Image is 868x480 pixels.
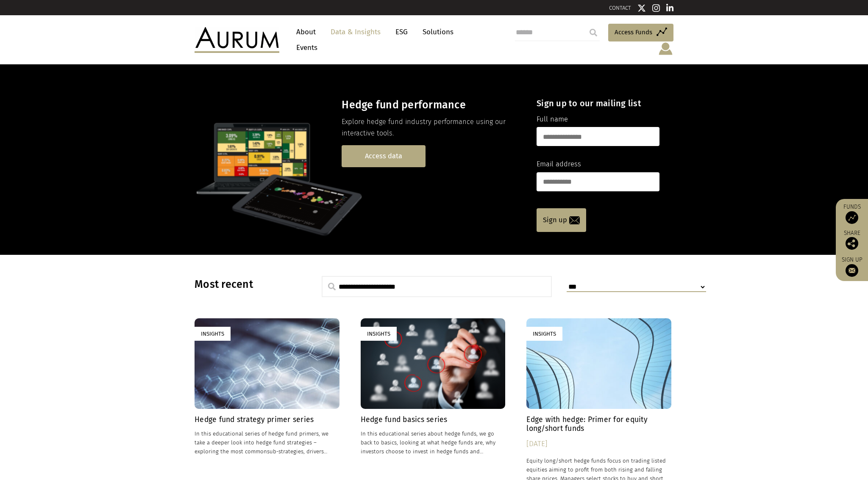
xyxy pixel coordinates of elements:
[292,24,320,40] a: About
[840,256,864,277] a: Sign up
[267,448,303,455] span: sub-strategies
[840,230,864,250] div: Share
[326,24,385,40] a: Data & Insights
[846,264,858,277] img: Sign up to our newsletter
[615,27,652,37] span: Access Funds
[846,237,858,250] img: Share this post
[195,415,339,424] h4: Hedge fund strategy primer series
[608,24,673,41] a: Access Funds
[537,208,586,232] a: Sign up
[195,327,231,341] div: Insights
[526,415,671,433] h4: Edge with hedge: Primer for equity long/short funds
[637,4,646,12] img: Twitter icon
[342,99,522,111] h3: Hedge fund performance
[195,429,339,456] p: In this educational series of hedge fund primers, we take a deeper look into hedge fund strategie...
[537,98,659,108] h4: Sign up to our mailing list
[328,283,336,290] img: search.svg
[195,27,279,52] img: Aurum
[526,438,671,450] div: [DATE]
[537,159,581,170] label: Email address
[361,429,506,456] p: In this educational series about hedge funds, we go back to basics, looking at what hedge funds a...
[342,116,522,139] p: Explore hedge fund industry performance using our interactive tools.
[361,415,506,424] h4: Hedge fund basics series
[585,24,602,41] input: Submit
[569,216,580,224] img: email-icon
[526,327,562,341] div: Insights
[846,211,858,224] img: Access Funds
[658,41,673,56] img: account-icon.svg
[840,203,864,224] a: Funds
[418,24,458,40] a: Solutions
[609,5,631,11] a: CONTACT
[342,145,426,167] a: Access data
[361,327,397,341] div: Insights
[537,114,568,125] label: Full name
[195,278,300,291] h3: Most recent
[652,4,660,12] img: Instagram icon
[666,4,674,12] img: Linkedin icon
[391,24,412,40] a: ESG
[292,40,317,55] a: Events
